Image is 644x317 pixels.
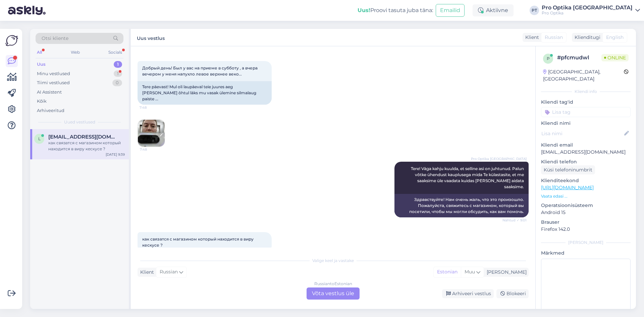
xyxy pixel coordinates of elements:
[434,267,461,277] div: Estonian
[160,268,178,276] span: Russian
[541,165,595,174] div: Küsi telefoninumbrit
[114,61,122,68] div: 1
[138,258,529,264] div: Valige keel ja vastake
[442,289,494,298] div: Arhiveeri vestlus
[36,48,43,57] div: All
[541,120,631,127] p: Kliendi nimi
[37,61,46,68] div: Uus
[541,193,631,199] p: Vaata edasi ...
[473,4,514,16] div: Aktiivne
[523,34,539,41] div: Klient
[541,130,623,137] input: Lisa nimi
[114,70,122,77] div: 1
[601,54,629,61] span: Online
[541,99,631,106] p: Kliendi tag'id
[107,48,123,57] div: Socials
[48,140,125,152] div: как связатся с магазином который находится в виру кескусе ?
[138,81,272,105] div: Tere päevast! Mul oli laupäeval teie juures aeg [PERSON_NAME] õhtul läks mu vasak ülemine silmala...
[542,5,640,16] a: Pro Optika [GEOGRAPHIC_DATA]Pro Optika
[138,269,154,276] div: Klient
[471,156,527,161] span: Pro Optika [GEOGRAPHIC_DATA]
[436,4,465,17] button: Emailid
[137,33,165,42] label: Uus vestlus
[394,194,529,217] div: Здравствуйте! Нам очень жаль, что это произошло. Пожалуйста, свяжитесь с магазином, который вы по...
[501,218,527,223] span: Nähtud ✓ 9:01
[140,147,165,152] span: 7:48
[5,34,18,47] img: Askly Logo
[37,80,70,86] div: Tiimi vestlused
[541,142,631,149] p: Kliendi email
[106,152,125,157] div: [DATE] 9:39
[314,281,352,287] div: Russian to Estonian
[358,6,433,14] div: Proovi tasuta juba täna:
[411,166,525,189] span: Tere! Väga kahju kuulda, et selline asi on juhtunud. Palun võtke ühendust kauplusega mida Te küla...
[542,10,633,16] div: Pro Optika
[496,289,529,298] div: Blokeeri
[541,158,631,165] p: Kliendi telefon
[42,35,68,42] span: Otsi kliente
[38,136,41,141] span: l
[541,107,631,117] input: Lisa tag
[37,70,70,77] div: Minu vestlused
[547,56,550,61] span: p
[557,54,601,62] div: # pfcmudwl
[112,80,122,86] div: 0
[543,68,624,83] div: [GEOGRAPHIC_DATA], [GEOGRAPHIC_DATA]
[541,219,631,226] p: Brauser
[545,34,563,41] span: Russian
[37,107,64,114] div: Arhiveeritud
[69,48,81,57] div: Web
[140,105,165,110] span: 7:48
[138,120,165,147] img: Attachment
[541,240,631,246] div: [PERSON_NAME]
[142,236,255,248] span: как связатся с магазином который находится в виру кескусе ?
[542,5,633,10] div: Pro Optika [GEOGRAPHIC_DATA]
[142,65,259,76] span: Добрый день! Был у вас на приеме в субботу , а вчера вечером у меня напухло левое верхнее веко...
[37,98,47,105] div: Kõik
[541,202,631,209] p: Operatsioonisüsteem
[541,149,631,156] p: [EMAIL_ADDRESS][DOMAIN_NAME]
[572,34,600,41] div: Klienditugi
[465,269,475,275] span: Muu
[541,209,631,216] p: Android 15
[64,119,95,125] span: Uued vestlused
[48,134,118,140] span: ligadler@gmail.com
[541,177,631,184] p: Klienditeekond
[358,7,370,13] b: Uus!
[606,34,624,41] span: English
[541,226,631,233] p: Firefox 142.0
[307,287,360,300] div: Võta vestlus üle
[541,89,631,95] div: Kliendi info
[541,184,594,191] a: [URL][DOMAIN_NAME]
[530,6,539,15] div: PT
[484,269,527,276] div: [PERSON_NAME]
[37,89,62,96] div: AI Assistent
[541,250,631,257] p: Märkmed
